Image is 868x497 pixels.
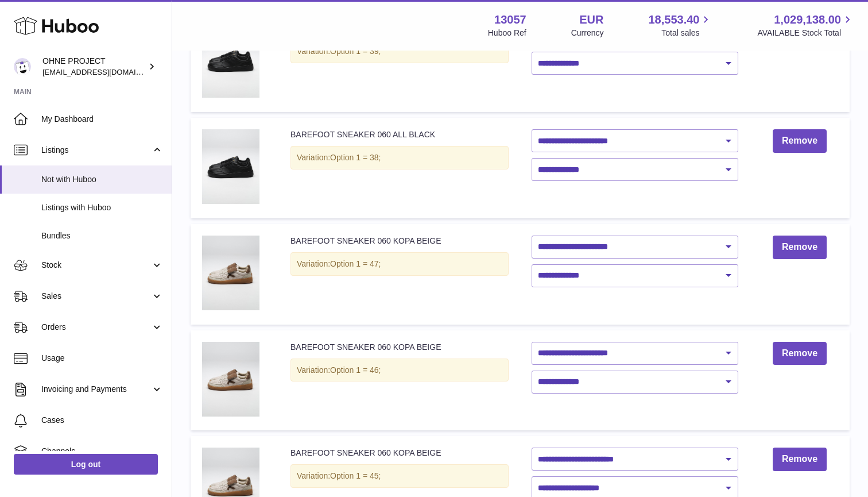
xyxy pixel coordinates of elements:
[41,291,151,302] span: Sales
[757,28,854,38] span: AVAILABLE Stock Total
[488,28,526,38] div: Huboo Ref
[41,415,163,426] span: Cases
[773,448,827,471] a: Remove
[290,40,509,63] div: Variation:
[774,12,841,28] span: 1,029,138.00
[773,342,827,365] a: Remove
[648,12,699,28] span: 18,553.40
[773,236,827,259] a: Remove
[330,471,381,480] span: Option 1 = 45;
[571,28,604,38] div: Currency
[330,259,381,268] span: Option 1 = 47;
[290,342,509,353] div: BAREFOOT SNEAKER 060 KOPA BEIGE
[773,129,827,153] a: Remove
[41,353,163,364] span: Usage
[648,12,712,38] a: 18,553.40 Total sales
[41,384,151,395] span: Invoicing and Payments
[41,174,163,185] span: Not with Huboo
[579,12,603,28] strong: EUR
[41,260,151,271] span: Stock
[41,322,151,333] span: Orders
[494,12,526,28] strong: 13057
[202,23,259,98] img: 060_BLACK_SMALL_8cf550f8-98f3-41c3-ac90-a78d3f20de47.jpg
[202,129,259,204] img: 060_BLACK_SMALL_8cf550f8-98f3-41c3-ac90-a78d3f20de47.jpg
[330,153,381,162] span: Option 1 = 38;
[330,47,381,56] span: Option 1 = 39;
[290,129,509,140] div: BAREFOOT SNEAKER 060 ALL BLACK
[661,28,712,38] span: Total sales
[290,464,509,488] div: Variation:
[290,146,509,169] div: Variation:
[41,230,163,241] span: Bundles
[757,12,854,38] a: 1,029,138.00 AVAILABLE Stock Total
[41,114,163,125] span: My Dashboard
[14,58,31,75] img: support@ohneproject.com
[41,202,163,213] span: Listings with Huboo
[41,446,163,457] span: Channels
[42,67,169,76] span: [EMAIL_ADDRESS][DOMAIN_NAME]
[290,252,509,276] div: Variation:
[42,56,146,78] div: OHNE PROJECT
[41,145,151,156] span: Listings
[290,448,509,459] div: BAREFOOT SNEAKER 060 KOPA BEIGE
[202,342,259,417] img: KOPA_BEIGE_SMALL_9df51154-26a6-4365-98a8-0046c8f66409.jpg
[290,236,509,246] div: BAREFOOT SNEAKER 060 KOPA BEIGE
[202,236,259,310] img: KOPA_BEIGE_SMALL_9df51154-26a6-4365-98a8-0046c8f66409.jpg
[14,454,158,475] a: Log out
[330,365,381,375] span: Option 1 = 46;
[290,359,509,382] div: Variation:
